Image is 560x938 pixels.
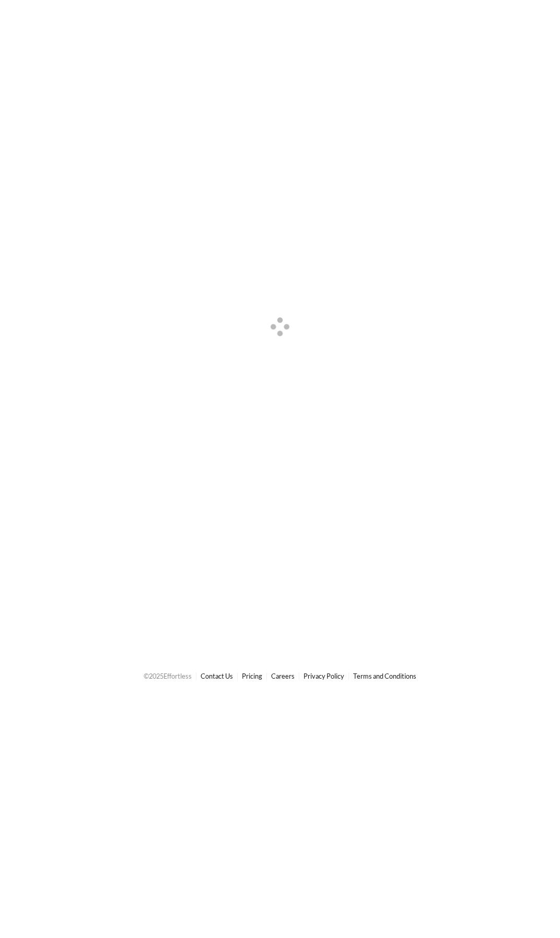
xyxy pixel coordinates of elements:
a: Careers [271,672,295,680]
a: Terms and Conditions [353,672,416,680]
a: Contact Us [201,672,233,680]
a: Privacy Policy [304,672,344,680]
a: Pricing [242,672,262,680]
span: © 2025 Effortless [144,672,192,680]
